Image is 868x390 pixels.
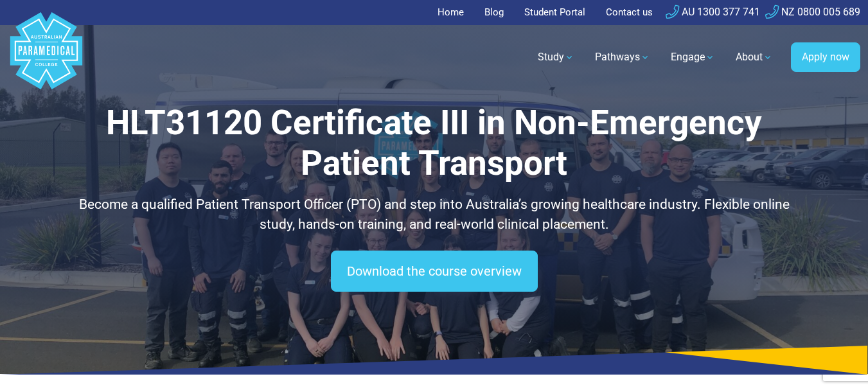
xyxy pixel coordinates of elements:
[72,103,797,184] h1: HLT31120 Certificate III in Non-Emergency Patient Transport
[791,42,860,72] a: Apply now
[728,39,781,75] a: About
[530,39,582,75] a: Study
[663,39,723,75] a: Engage
[587,39,658,75] a: Pathways
[8,25,85,90] a: Australian Paramedical College
[765,6,860,18] a: NZ 0800 005 689
[331,251,538,292] a: Download the course overview
[666,6,760,18] a: AU 1300 377 741
[72,195,797,235] p: Become a qualified Patient Transport Officer (PTO) and step into Australia’s growing healthcare i...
